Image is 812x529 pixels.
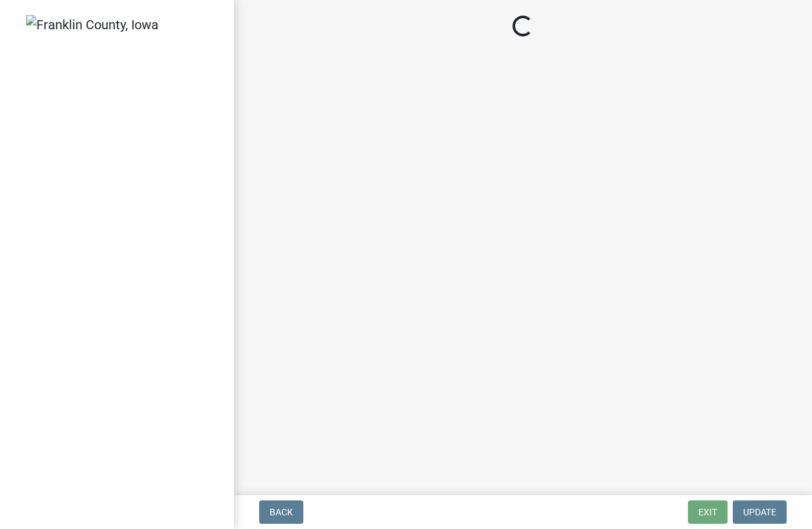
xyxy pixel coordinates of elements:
[688,500,728,524] button: Exit
[733,500,787,524] button: Update
[743,507,776,517] span: Update
[270,507,293,517] span: Back
[259,500,303,524] button: Back
[26,15,159,34] img: Franklin County, Iowa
